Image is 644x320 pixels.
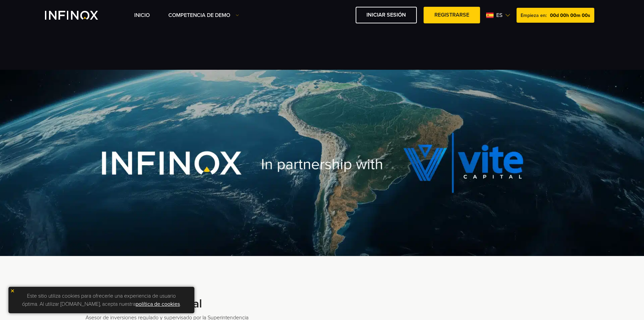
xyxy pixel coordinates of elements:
[550,13,590,18] span: 00d 00h 00m 00s
[494,11,505,19] span: es
[10,289,15,293] img: yellow close icon
[12,290,191,310] p: Este sitio utiliza cookies para ofrecerle una experiencia de usuario óptima. Al utilizar [DOMAIN_...
[236,14,239,17] img: Dropdown
[168,11,239,19] a: Competencia de Demo
[134,11,150,19] a: INICIO
[45,11,114,20] a: INFINOX Vite
[424,7,480,23] a: Registrarse
[356,7,417,23] a: Iniciar sesión
[136,301,180,307] a: política de cookies
[521,13,547,18] span: Empieza en:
